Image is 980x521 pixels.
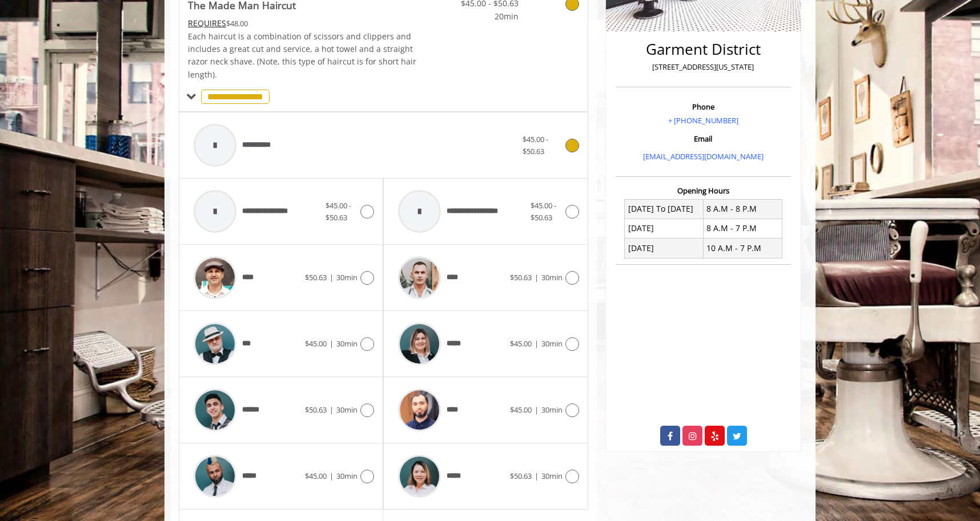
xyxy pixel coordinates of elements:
span: $50.63 [305,405,327,415]
span: | [330,338,334,349]
span: 20min [451,10,519,23]
span: $45.00 - $50.63 [326,200,351,223]
a: + [PHONE_NUMBER] [668,115,738,126]
span: $45.00 [510,405,532,415]
span: | [535,471,539,481]
span: $45.00 - $50.63 [531,200,556,223]
span: Each haircut is a combination of scissors and clippers and includes a great cut and service, a ho... [188,31,416,80]
span: $50.63 [510,272,532,282]
span: 30min [541,405,563,415]
p: [STREET_ADDRESS][US_STATE] [618,61,788,73]
h3: Opening Hours [616,187,791,195]
td: 10 A.M - 7 P.M [703,239,782,258]
span: | [535,272,539,282]
h3: Email [618,135,788,143]
td: [DATE] To [DATE] [625,199,704,219]
span: $45.00 [510,338,532,349]
span: 30min [336,405,358,415]
td: 8 A.M - 7 P.M [703,219,782,238]
span: | [330,471,334,481]
span: | [535,338,539,349]
span: 30min [336,471,358,481]
span: 30min [336,338,358,349]
span: 30min [541,338,563,349]
span: $50.63 [305,272,327,282]
td: 8 A.M - 8 P.M [703,199,782,219]
span: This service needs some Advance to be paid before we block your appointment [188,18,226,29]
span: $45.00 [305,471,327,481]
h2: Garment District [618,41,788,58]
span: 30min [541,272,563,282]
span: 30min [336,272,358,282]
span: | [535,405,539,415]
div: $48.00 [188,17,417,30]
a: [EMAIL_ADDRESS][DOMAIN_NAME] [643,151,764,161]
span: 30min [541,471,563,481]
span: | [330,272,334,282]
td: [DATE] [625,239,704,258]
span: $45.00 [305,338,327,349]
span: $50.63 [510,471,532,481]
h3: Phone [618,103,788,111]
td: [DATE] [625,219,704,238]
span: $45.00 - $50.63 [523,134,548,156]
span: | [330,405,334,415]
